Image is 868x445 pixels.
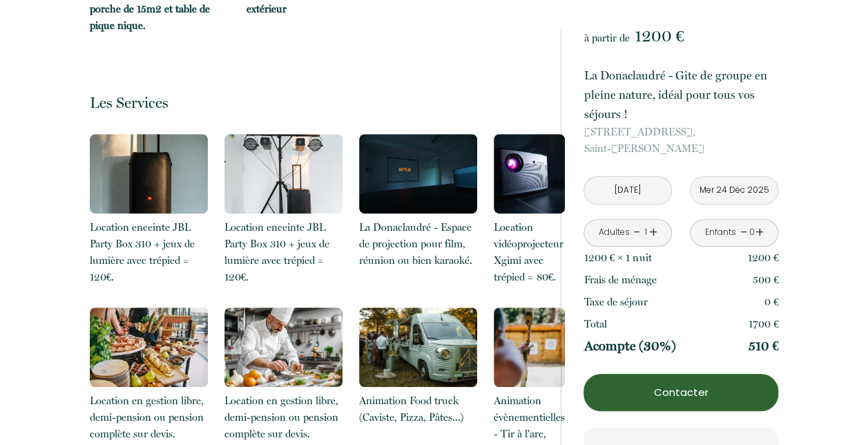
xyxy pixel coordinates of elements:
[584,124,778,140] span: [STREET_ADDRESS],
[588,384,773,401] p: Contacter
[749,338,779,354] p: 510 €
[494,307,565,387] img: 17392862999143.jpg
[584,177,671,204] input: Arrivée
[705,226,736,239] div: Enfants
[584,374,778,411] button: Contacter
[359,219,477,269] p: La Donaclaudré - Espace de projection pour film, réunion ou bien karaoké.
[598,226,629,239] div: Adultes
[748,249,779,266] p: 1200 €
[224,219,343,285] p: Location enceinte JBL Party Box 310 + jeux de lumière avec trépied = 120€.
[224,134,343,214] img: 17392853533931.jpg
[359,307,477,387] img: 17392864529637.jpg
[494,219,565,285] p: Location vidéoprojecteur Xgimi avec trépied = 80€.
[90,93,543,112] p: Les Services
[90,307,208,387] img: 17392871741057.jpg
[90,134,208,214] img: 17380009197854.jpg
[740,222,747,243] a: -
[584,249,651,266] p: 1200 € × 1 nuit
[633,222,641,243] a: -
[584,32,629,44] span: à partir de
[764,294,779,310] p: 0 €
[359,392,477,426] p: Animation Food truck (Caviste, Pizza, Pâtes...)
[749,316,779,332] p: 1700 €
[584,124,778,157] p: Saint-[PERSON_NAME]
[691,177,778,204] input: Départ
[634,26,684,46] span: 1200 €
[642,226,649,239] div: 1
[90,219,208,285] p: Location enceinte JBL Party Box 310 + jeux de lumière avec trépied = 120€.
[649,222,657,243] a: +
[494,134,565,214] img: 17380009313178.jpg
[359,134,477,214] img: 17380009292195.jpg
[753,272,779,288] p: 500 €
[224,307,343,387] img: 17392866495434.jpg
[584,294,647,310] p: Taxe de séjour
[90,392,208,442] p: Location en gestion libre, demi-pension ou pension complète sur devis.
[584,316,606,332] p: Total
[224,392,343,442] p: Location en gestion libre, demi-pension ou pension complète sur devis.
[584,272,656,288] p: Frais de ménage
[584,66,778,124] p: La Donaclaudré - Gîte de groupe en pleine nature, idéal pour tous vos séjours !
[755,222,764,243] a: +
[749,226,755,239] div: 0
[584,338,675,354] p: Acompte (30%)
